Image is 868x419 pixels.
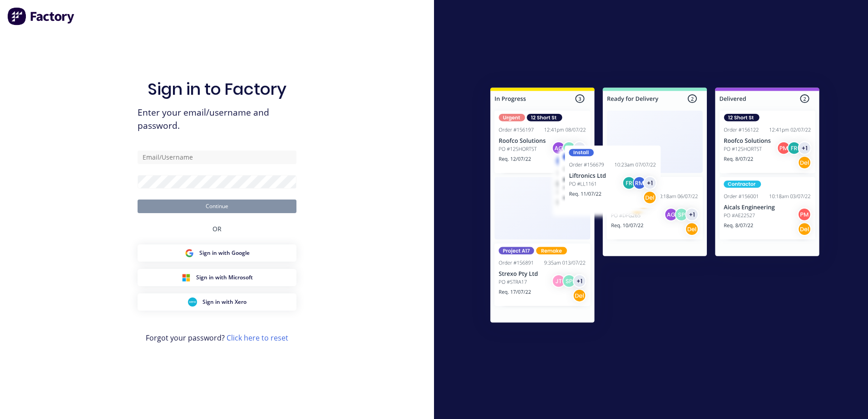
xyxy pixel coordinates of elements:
[7,7,75,25] img: Factory
[138,151,296,164] input: Email/Username
[202,298,247,306] span: Sign in with Xero
[199,249,250,257] span: Sign in with Google
[138,293,296,311] button: Xero Sign inSign in with Xero
[196,273,253,282] span: Sign in with Microsoft
[227,333,288,343] a: Click here to reset
[146,332,288,343] span: Forgot your password?
[185,248,194,258] img: Google Sign in
[148,79,286,99] h1: Sign in to Factory
[138,200,296,213] button: Continue
[470,69,839,344] img: Sign in
[212,213,222,244] div: OR
[188,297,197,307] img: Xero Sign in
[138,106,296,132] span: Enter your email/username and password.
[138,269,296,286] button: Microsoft Sign inSign in with Microsoft
[182,273,191,282] img: Microsoft Sign in
[138,244,296,262] button: Google Sign inSign in with Google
